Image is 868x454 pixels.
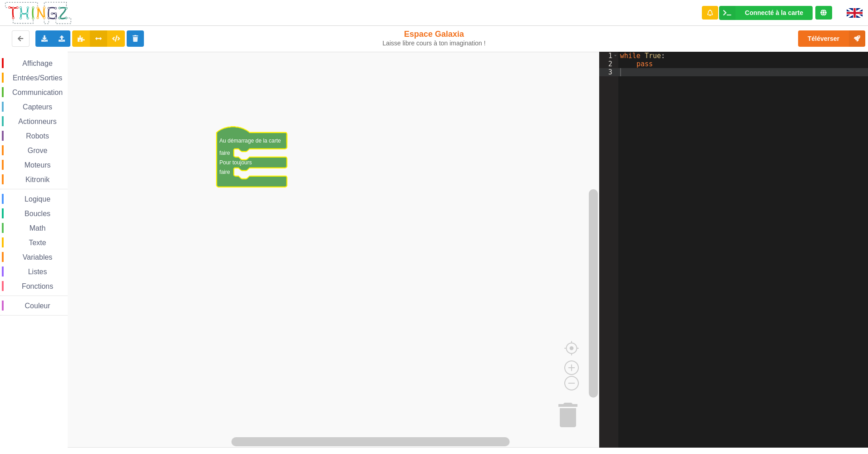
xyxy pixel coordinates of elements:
button: Téléverser [798,30,865,47]
span: Entrées/Sorties [11,74,64,82]
span: Robots [25,132,50,140]
div: Ta base fonctionne bien ! [719,6,813,20]
span: Texte [27,239,47,247]
span: Math [28,224,47,232]
img: thingz_logo.png [4,1,72,25]
div: 2 [599,60,618,68]
span: Listes [27,268,49,276]
span: Grove [26,147,49,154]
span: Kitronik [24,176,51,183]
span: Variables [21,253,54,261]
span: Couleur [24,302,52,310]
div: Connecté à la carte [745,10,803,16]
span: Boucles [23,210,52,217]
text: Au démarrage de la carte [219,137,281,143]
text: faire [219,168,230,175]
span: Logique [23,195,52,203]
span: Moteurs [23,161,52,169]
div: Espace Galaxia [358,29,510,47]
span: Actionneurs [17,118,58,125]
text: faire [219,149,230,156]
div: 3 [599,68,618,76]
span: Fonctions [20,282,54,290]
div: 1 [599,52,618,60]
span: Communication [11,89,64,96]
span: Capteurs [21,103,54,111]
div: Laisse libre cours à ton imagination ! [358,39,510,47]
text: Pour toujours [219,159,252,165]
div: Tu es connecté au serveur de création de Thingz [815,6,832,20]
span: Affichage [21,59,54,67]
img: gb.png [847,8,863,18]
